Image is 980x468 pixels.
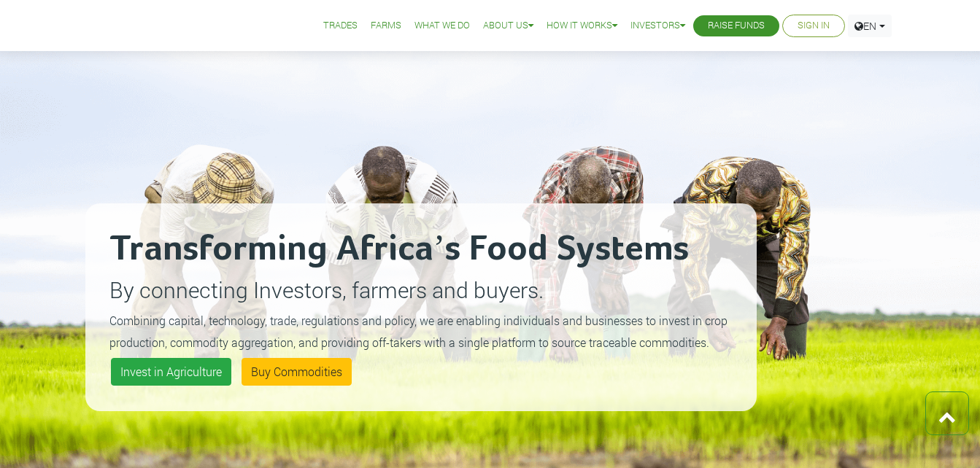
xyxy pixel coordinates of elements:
a: Sign In [798,18,830,34]
a: Trades [323,18,358,34]
a: Farms [371,18,401,34]
a: How it Works [547,18,617,34]
h2: Transforming Africa’s Food Systems [109,227,733,271]
a: Investors [630,18,685,34]
a: Buy Commodities [242,358,352,386]
small: Combining capital, technology, trade, regulations and policy, we are enabling individuals and bus... [109,313,728,350]
p: By connecting Investors, farmers and buyers. [109,273,733,306]
a: What We Do [414,18,470,34]
a: Raise Funds [708,18,765,34]
a: About Us [483,18,533,34]
a: EN [848,15,892,37]
a: Invest in Agriculture [111,358,231,386]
